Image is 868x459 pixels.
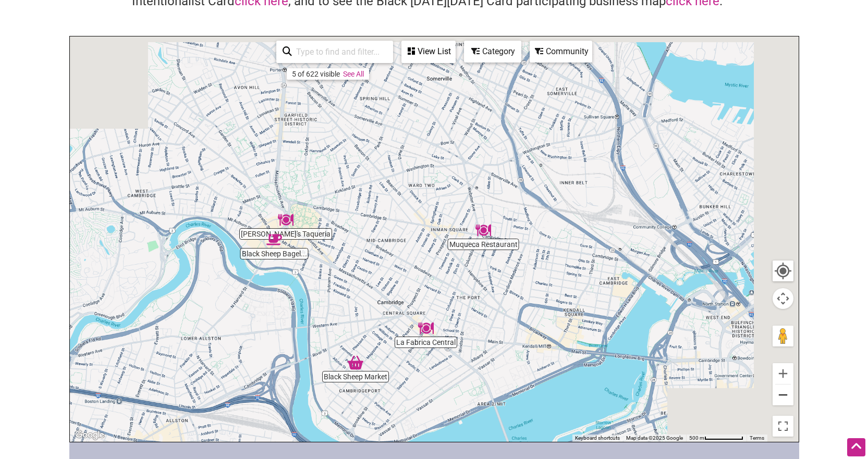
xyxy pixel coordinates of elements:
a: Open this area in Google Maps (opens a new window) [72,428,107,442]
a: Terms (opens in new tab) [750,435,764,441]
span: Map data ©2025 Google [626,435,683,441]
div: Felipe's Taqueria [278,212,294,228]
div: Muqueca Restaurant [475,222,491,238]
button: Toggle fullscreen view [772,415,794,437]
div: La Fabrica Central [418,320,434,336]
button: Zoom in [773,363,793,384]
a: See All [343,70,364,78]
button: Your Location [773,260,793,281]
div: Community [531,42,591,61]
div: Category [465,42,520,61]
input: Type to find and filter... [292,42,387,62]
div: Black Sheep Market [348,355,363,370]
div: Filter by Community [530,41,592,63]
button: Keyboard shortcuts [575,435,620,442]
button: Drag Pegman onto the map to open Street View [773,326,793,346]
button: Zoom out [773,384,793,405]
div: View List [402,42,455,61]
div: Type to search and filter [276,41,393,63]
button: Map camera controls [773,288,793,309]
span: 500 m [689,435,704,441]
img: Google [72,428,107,442]
div: See a list of the visible businesses [401,41,456,63]
div: 5 of 622 visible [292,70,340,78]
div: Filter by category [464,41,521,63]
button: Map Scale: 500 m per 71 pixels [686,435,747,442]
div: Black Sheep Bagel Cafe [266,232,282,247]
div: Scroll Back to Top [847,438,865,456]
